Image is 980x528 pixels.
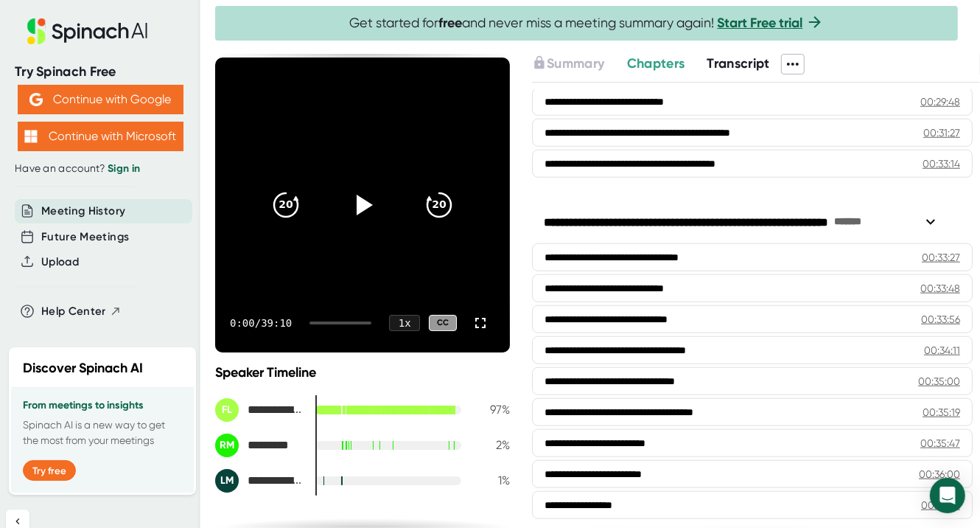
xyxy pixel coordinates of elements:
div: 00:33:14 [923,156,960,171]
div: Luis Mogollon [215,469,304,493]
div: 2 % [473,438,510,452]
span: Summary [547,55,604,72]
button: Summary [532,54,604,74]
div: 00:34:11 [924,343,960,358]
div: 1 x [389,315,420,331]
div: 00:36:00 [919,467,960,482]
div: Open Intercom Messenger [930,478,965,513]
button: Try free [23,460,76,481]
div: Fausto Lendeborg [215,398,304,422]
img: Aehbyd4JwY73AAAAAElFTkSuQmCC [29,93,43,106]
div: 00:35:00 [918,374,960,389]
div: 00:35:19 [923,405,960,420]
button: Future Meetings [41,229,129,246]
button: Meeting History [41,203,125,220]
button: Help Center [41,303,122,320]
a: Start Free trial [718,15,803,31]
div: CC [429,315,457,332]
h3: From meetings to insights [23,400,182,411]
button: Chapters [627,54,685,74]
div: 00:29:48 [920,94,960,109]
div: Try Spinach Free [15,63,186,80]
div: FL [215,398,239,422]
button: Continue with Google [18,85,183,114]
div: 00:35:47 [920,436,960,451]
div: 1 % [473,473,510,487]
div: 0:00 / 39:10 [230,317,292,329]
div: 00:33:56 [921,312,960,327]
span: Chapters [627,55,685,72]
button: Upload [41,254,79,271]
div: 00:33:27 [922,250,960,265]
button: Transcript [707,54,770,74]
div: Have an account? [15,162,186,176]
div: 00:37:06 [921,498,960,513]
b: free [439,15,463,31]
div: Upgrade to access [532,54,626,74]
div: LM [215,469,239,493]
div: RM [215,434,239,457]
span: Transcript [707,55,770,72]
p: Spinach AI is a new way to get the most from your meetings [23,417,182,448]
button: Continue with Microsoft [18,122,183,151]
a: Sign in [108,162,140,175]
div: Speaker Timeline [215,364,510,381]
span: Help Center [41,303,106,320]
h2: Discover Spinach AI [23,358,143,378]
div: 00:31:27 [923,125,960,140]
span: Get started for and never miss a meeting summary again! [350,15,824,32]
div: Ray Matos [215,434,304,457]
div: 00:33:48 [920,281,960,296]
div: 97 % [473,403,510,417]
